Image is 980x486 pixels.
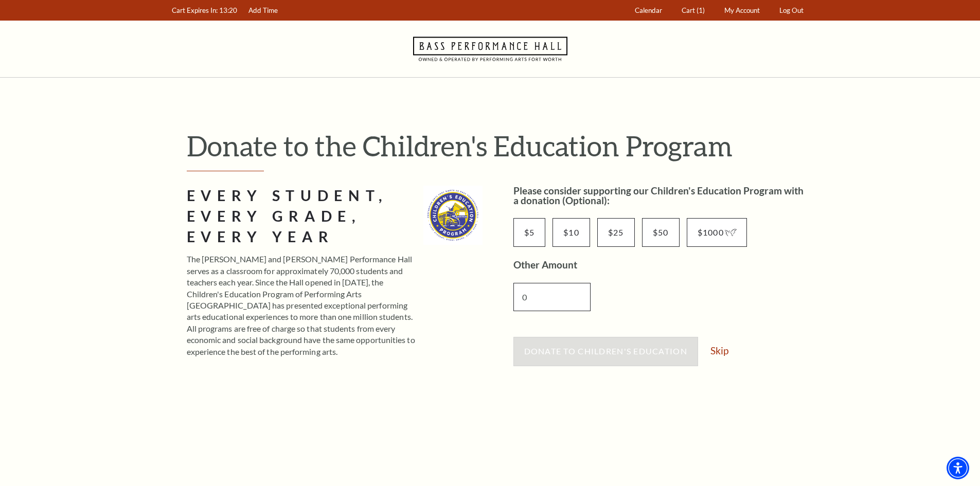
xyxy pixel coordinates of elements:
h2: Every Student, Every Grade, Every Year [187,186,416,247]
input: Other Amount [642,218,680,247]
input: Button [687,218,747,247]
button: Donate to Children's Education [513,337,698,366]
a: Log Out [774,1,808,21]
a: My Account [719,1,764,21]
a: Skip [710,346,728,355]
span: Cart [682,6,695,14]
input: Other Amount [553,218,590,247]
a: Navigate to Bass Performance Hall homepage [413,21,567,77]
span: Cart Expires In: [172,6,218,14]
a: Add Time [243,1,282,21]
img: Every Student, Every Grade, [423,186,483,245]
span: (1) [697,6,705,14]
label: Other Amount [513,259,577,271]
span: Donate to Children's Education [524,346,687,356]
h1: Donate to the Children's Education Program [187,129,809,163]
span: 13:20 [219,6,237,14]
span: My Account [724,6,760,14]
a: Cart (1) [676,1,709,21]
label: Please consider supporting our Children's Education Program with a donation (Optional): [513,185,804,206]
p: The [PERSON_NAME] and [PERSON_NAME] Performance Hall serves as a classroom for approximately 70,0... [187,254,416,357]
input: Number [513,283,591,311]
input: Other Amount [597,218,635,247]
div: Accessibility Menu [947,457,969,479]
span: Calendar [635,6,662,14]
a: Calendar [630,1,667,21]
input: Other Amount [513,218,546,247]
